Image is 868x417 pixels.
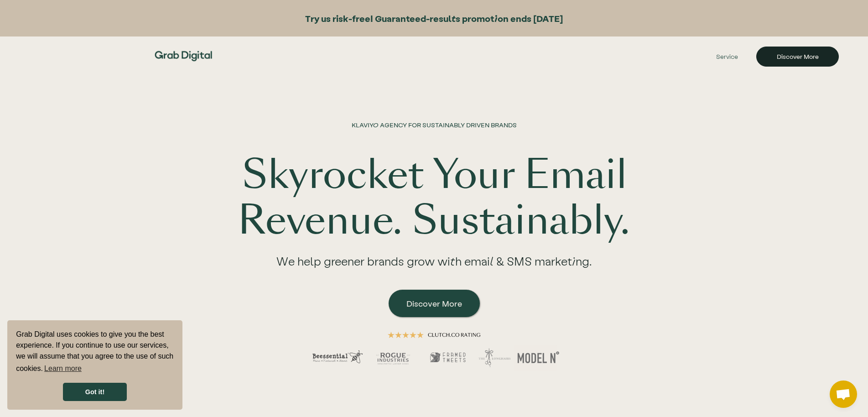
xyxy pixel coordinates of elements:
[389,290,480,317] a: Discover More
[151,43,215,69] img: Grab Digital Logo
[63,383,127,401] a: dismiss cookie message
[702,43,752,70] a: Service
[297,317,571,386] img: hero image demonstrating a 5 star rating across multiple clients
[7,320,182,410] div: cookieconsent
[830,381,857,408] a: Open chat
[305,13,563,24] strong: Try us risk-free! Guaranteed-results promotion ends [DATE]
[258,244,610,285] div: We help greener brands grow with email & SMS marketing.
[16,329,174,375] span: Grab Digital uses cookies to give you the best experience. If you continue to use our services, w...
[352,120,517,148] h1: KLAVIYO AGENCY FOR SUSTAINABLY DRIVEN BRANDS
[43,362,83,375] a: learn more about cookies
[756,47,839,67] a: Discover More
[230,152,639,244] h1: Skyrocket Your Email Revenue. Sustainably.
